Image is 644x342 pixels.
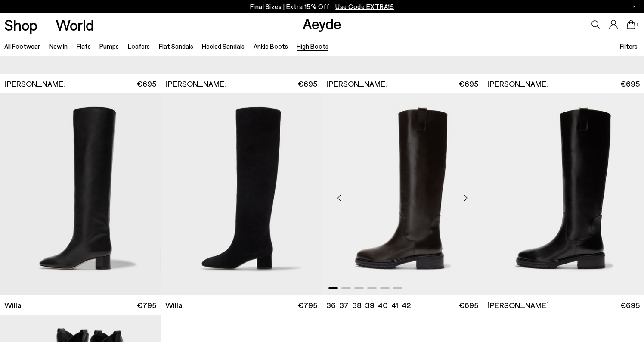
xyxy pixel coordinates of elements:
[322,93,483,295] img: Henry Knee-High Boots
[322,93,483,295] a: Next slide Previous slide
[137,300,156,311] span: €795
[298,78,317,89] span: €695
[128,42,150,50] a: Loafers
[161,93,322,295] img: Willa Suede Over-Knee Boots
[161,93,322,295] a: Next slide Previous slide
[322,74,483,93] a: [PERSON_NAME] €695
[487,300,549,311] span: [PERSON_NAME]
[483,295,644,315] a: [PERSON_NAME] €695
[49,42,68,50] a: New In
[322,93,483,295] div: 1 / 6
[4,42,40,50] a: All Footwear
[161,93,322,295] div: 1 / 6
[635,22,640,27] span: 1
[4,78,66,89] span: [PERSON_NAME]
[303,14,341,32] a: Aeyde
[165,300,183,311] span: Willa
[483,93,644,295] img: Henry Knee-High Boots
[627,20,635,29] a: 1
[159,42,193,50] a: Flat Sandals
[620,300,640,311] span: €695
[99,42,119,50] a: Pumps
[161,74,322,93] a: [PERSON_NAME] €695
[161,295,322,315] a: Willa €795
[137,78,156,89] span: €695
[254,42,288,50] a: Ankle Boots
[322,295,483,315] a: 36 37 38 39 40 41 42 €695
[165,78,227,89] span: [PERSON_NAME]
[326,300,408,311] ul: variant
[620,42,638,50] span: Filters
[4,300,22,311] span: Willa
[326,185,352,211] div: Previous slide
[297,42,328,50] a: High Boots
[202,42,245,50] a: Heeled Sandals
[452,185,478,211] div: Next slide
[391,300,398,311] li: 41
[326,78,388,89] span: [PERSON_NAME]
[339,300,349,311] li: 37
[483,74,644,93] a: [PERSON_NAME] €695
[298,300,317,311] span: €795
[335,3,394,10] span: Navigate to /collections/ss25-final-sizes
[250,1,394,12] p: Final Sizes | Extra 15% Off
[77,42,91,50] a: Flats
[4,17,37,32] a: Shop
[56,17,94,32] a: World
[326,300,336,311] li: 36
[402,300,411,311] li: 42
[365,300,375,311] li: 39
[459,300,478,311] span: €695
[459,78,478,89] span: €695
[620,78,640,89] span: €695
[378,300,388,311] li: 40
[352,300,362,311] li: 38
[487,78,549,89] span: [PERSON_NAME]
